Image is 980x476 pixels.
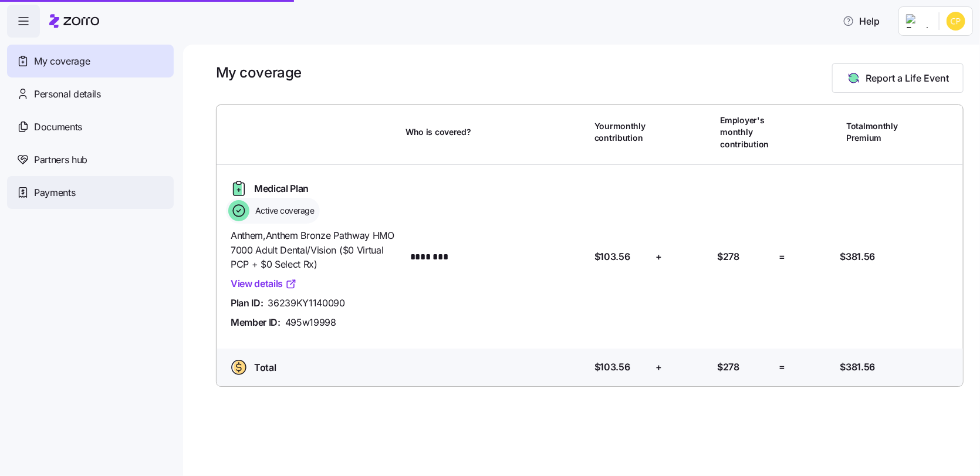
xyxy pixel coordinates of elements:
[216,63,302,82] h1: My coverage
[34,120,82,134] span: Documents
[7,45,174,77] a: My coverage
[833,9,889,33] button: Help
[717,360,739,374] span: $278
[7,143,174,176] a: Partners hub
[34,185,75,200] span: Payments
[846,120,900,144] span: Total monthly Premium
[717,249,739,264] span: $278
[843,14,880,28] span: Help
[34,54,90,69] span: My coverage
[866,71,949,85] span: Report a Life Event
[832,63,964,93] button: Report a Life Event
[285,315,336,330] span: 495w19998
[840,360,876,374] span: $381.56
[594,249,630,264] span: $103.56
[840,249,876,264] span: $381.56
[34,153,87,167] span: Partners hub
[656,249,663,264] span: +
[268,296,345,310] span: 36239KY1140090
[231,315,281,330] span: Member ID:
[7,176,174,209] a: Payments
[34,87,101,102] span: Personal details
[947,12,965,31] img: eb7fe5b5ec7284db179a2239a50350bd
[779,360,785,374] span: =
[231,228,396,272] span: Anthem , Anthem Bronze Pathway HMO 7000 Adult Dental/Vision ($0 Virtual PCP + $0 Select Rx)
[721,114,774,150] span: Employer's monthly contribution
[779,249,785,264] span: =
[594,360,630,374] span: $103.56
[594,120,648,144] span: Your monthly contribution
[906,14,930,28] img: Employer logo
[252,205,315,217] span: Active coverage
[231,296,263,310] span: Plan ID:
[7,77,174,110] a: Personal details
[405,126,471,138] span: Who is covered?
[254,181,309,196] span: Medical Plan
[7,110,174,143] a: Documents
[656,360,663,374] span: +
[254,360,276,375] span: Total
[231,276,297,291] a: View details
